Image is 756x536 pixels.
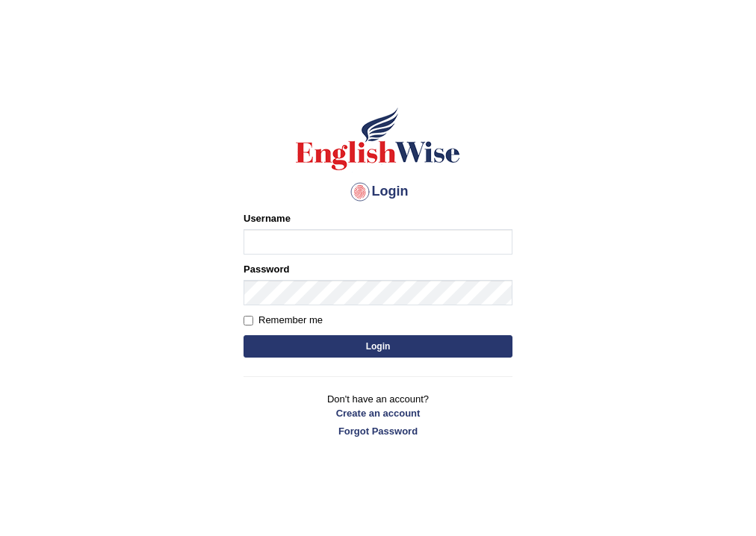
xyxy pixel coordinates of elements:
[244,262,289,276] label: Password
[244,335,512,358] button: Login
[244,313,323,328] label: Remember me
[293,105,463,172] img: Logo of English Wise sign in for intelligent practice with AI
[244,211,291,225] label: Username
[244,392,512,438] p: Don't have an account?
[244,316,253,325] input: Remember me
[244,180,512,204] h4: Login
[244,424,512,438] a: Forgot Password
[244,406,512,420] a: Create an account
